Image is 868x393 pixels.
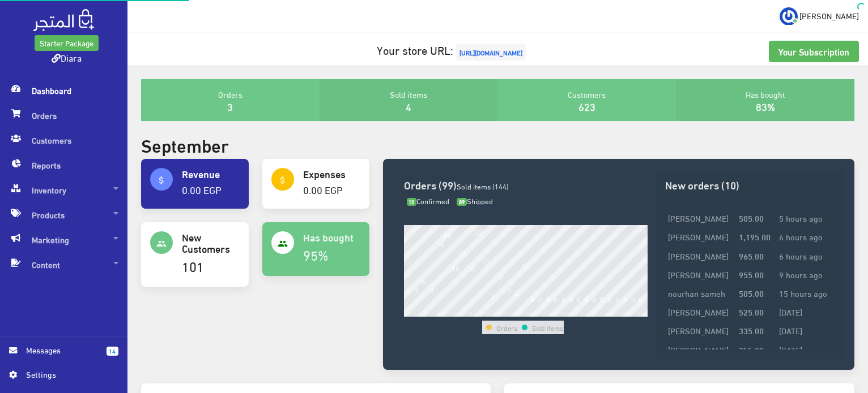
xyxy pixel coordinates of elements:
[278,239,288,249] i: people
[531,321,564,334] td: Sold items
[422,309,426,317] div: 2
[33,9,94,31] img: .
[513,309,521,317] div: 14
[606,309,614,317] div: 26
[575,309,583,317] div: 22
[182,180,222,198] a: 0.00 EGP
[303,242,329,266] a: 95%
[578,97,595,115] a: 623
[769,41,859,62] a: Your Subscription
[9,128,118,153] span: Customers
[529,309,537,317] div: 16
[35,35,99,51] a: Starter Package
[665,265,736,283] td: [PERSON_NAME]
[26,368,109,381] span: Settings
[665,246,736,265] td: [PERSON_NAME]
[665,227,736,246] td: [PERSON_NAME]
[303,231,361,243] h4: Has bought
[622,309,629,317] div: 28
[303,180,343,198] a: 0.00 EGP
[9,78,118,103] span: Dashboard
[9,344,118,368] a: 14 Messages
[665,321,736,340] td: [PERSON_NAME]
[407,194,450,208] span: Confirmed
[665,303,736,321] td: [PERSON_NAME]
[776,321,834,340] td: [DATE]
[776,209,834,227] td: 5 hours ago
[665,284,736,303] td: nourhan sameh
[739,230,771,243] strong: 1,195.00
[739,287,764,299] strong: 505.00
[303,168,361,179] h4: Expenses
[776,265,834,283] td: 9 hours ago
[320,79,498,121] div: Sold items
[780,7,798,25] img: ...
[739,324,764,336] strong: 335.00
[739,305,764,318] strong: 525.00
[278,175,288,185] i: attach_money
[497,79,676,121] div: Customers
[9,178,118,202] span: Inventory
[676,79,854,121] div: Has bought
[780,7,859,25] a: ... [PERSON_NAME]
[482,309,490,317] div: 10
[26,344,97,356] span: Messages
[544,309,552,317] div: 18
[776,227,834,246] td: 6 hours ago
[377,39,529,60] a: Your store URL:[URL][DOMAIN_NAME]
[182,253,204,278] a: 101
[776,340,834,359] td: [DATE]
[182,231,240,254] h4: New Customers
[9,252,118,277] span: Content
[457,179,509,193] span: Sold items (144)
[799,8,859,23] span: [PERSON_NAME]
[9,153,118,178] span: Reports
[156,175,167,185] i: attach_money
[456,44,526,61] span: [URL][DOMAIN_NAME]
[407,198,417,206] span: 10
[404,179,648,190] h3: Orders (99)
[107,347,118,356] span: 14
[739,268,764,280] strong: 955.00
[739,249,764,262] strong: 965.00
[141,79,320,121] div: Orders
[665,209,736,227] td: [PERSON_NAME]
[776,303,834,321] td: [DATE]
[52,49,82,66] a: Diara
[665,340,736,359] td: [PERSON_NAME]
[9,227,118,252] span: Marketing
[665,179,834,190] h3: New orders (10)
[453,309,457,317] div: 6
[156,239,167,249] i: people
[406,97,411,115] a: 4
[182,168,240,179] h4: Revenue
[9,202,118,227] span: Products
[498,309,506,317] div: 12
[756,97,775,115] a: 83%
[457,194,493,208] span: Shipped
[227,97,233,115] a: 3
[776,284,834,303] td: 15 hours ago
[739,211,764,224] strong: 505.00
[469,309,473,317] div: 8
[9,103,118,128] span: Orders
[9,368,118,386] a: Settings
[637,309,645,317] div: 30
[457,198,467,206] span: 89
[776,246,834,265] td: 6 hours ago
[438,309,442,317] div: 4
[496,321,518,334] td: Orders
[141,135,229,154] h2: September
[739,343,764,356] strong: 355.00
[560,309,568,317] div: 20
[591,309,599,317] div: 24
